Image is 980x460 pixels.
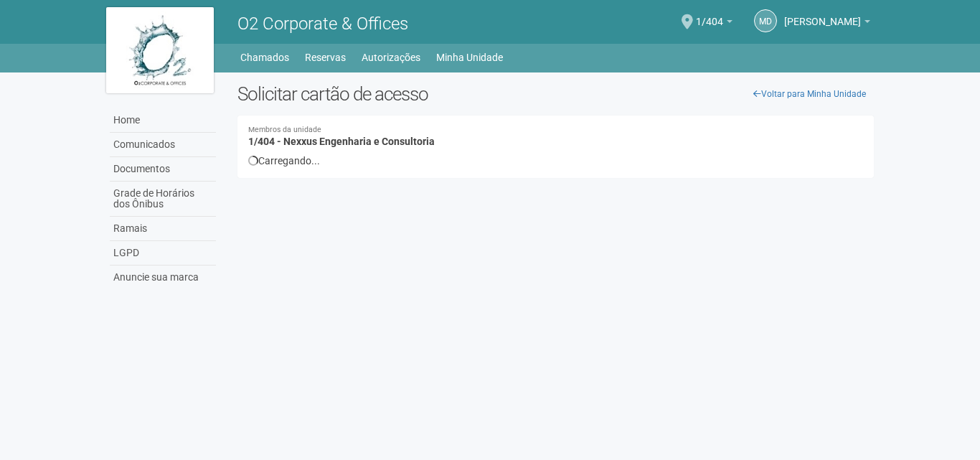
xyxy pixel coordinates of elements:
a: Anuncie sua marca [110,266,216,289]
a: Autorizações [362,47,420,67]
a: 1/404 [696,18,732,29]
div: Carregando... [248,154,863,167]
span: Michele de Carvalho [784,2,861,27]
a: Documentos [110,157,216,182]
a: Comunicados [110,133,216,157]
h4: 1/404 - Nexxus Engenharia e Consultoria [248,126,863,147]
a: Ramais [110,217,216,241]
span: O2 Corporate & Offices [237,14,408,34]
a: Grade de Horários dos Ônibus [110,182,216,217]
small: Membros da unidade [248,126,863,134]
a: LGPD [110,241,216,266]
a: Md [754,9,777,32]
a: Reservas [305,47,346,67]
img: logo.jpg [106,7,214,93]
h2: Solicitar cartão de acesso [237,83,874,105]
a: Minha Unidade [436,47,503,67]
span: 1/404 [696,2,723,27]
a: Voltar para Minha Unidade [745,83,874,105]
a: [PERSON_NAME] [784,18,870,29]
a: Home [110,108,216,133]
a: Chamados [240,47,289,67]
